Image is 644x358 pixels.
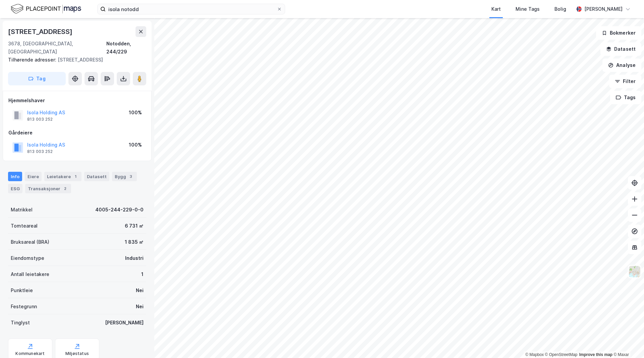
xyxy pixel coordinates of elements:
[129,109,142,117] div: 100%
[525,352,544,357] a: Mapbox
[11,254,44,262] div: Eiendomstype
[125,222,144,230] div: 6 731 ㎡
[8,96,146,105] div: Hjemmelshaver
[11,303,37,311] div: Festegrunn
[8,40,106,56] div: 3678, [GEOGRAPHIC_DATA], [GEOGRAPHIC_DATA]
[129,141,142,149] div: 100%
[136,303,144,311] div: Nei
[136,286,144,294] div: Nei
[25,184,71,193] div: Transaksjoner
[25,172,42,181] div: Eiere
[554,5,566,13] div: Bolig
[105,319,144,327] div: [PERSON_NAME]
[545,352,578,357] a: OpenStreetMap
[8,72,66,85] button: Tag
[125,238,144,246] div: 1 835 ㎡
[602,58,641,72] button: Analyse
[610,91,641,104] button: Tags
[11,238,49,246] div: Bruksareal (BRA)
[44,172,82,181] div: Leietakere
[584,5,623,13] div: [PERSON_NAME]
[11,270,49,278] div: Antall leietakere
[141,270,144,278] div: 1
[610,326,644,358] iframe: Chat Widget
[11,206,33,214] div: Matrikkel
[491,5,501,13] div: Kart
[11,3,81,15] img: logo.f888ab2527a4732fd821a326f86c7f29.svg
[8,57,58,63] span: Tilhørende adresser:
[106,40,146,56] div: Notodden, 244/229
[8,172,22,181] div: Info
[27,117,53,122] div: 813 003 252
[84,172,109,181] div: Datasett
[95,206,144,214] div: 4005-244-229-0-0
[27,149,53,154] div: 813 003 252
[579,352,612,357] a: Improve this map
[628,265,641,278] img: Z
[112,172,137,181] div: Bygg
[11,286,33,294] div: Punktleie
[609,75,641,88] button: Filter
[125,254,144,262] div: Industri
[11,222,38,230] div: Tomteareal
[516,5,540,13] div: Mine Tags
[596,26,641,40] button: Bokmerker
[106,4,277,14] input: Søk på adresse, matrikkel, gårdeiere, leietakere eller personer
[8,26,74,37] div: [STREET_ADDRESS]
[65,351,89,356] div: Miljøstatus
[8,56,141,64] div: [STREET_ADDRESS]
[610,326,644,358] div: Kontrollprogram for chat
[62,185,68,192] div: 2
[11,319,30,327] div: Tinglyst
[127,173,134,180] div: 3
[72,173,79,180] div: 1
[600,42,641,56] button: Datasett
[15,351,45,356] div: Kommunekart
[8,129,146,137] div: Gårdeiere
[8,184,22,193] div: ESG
